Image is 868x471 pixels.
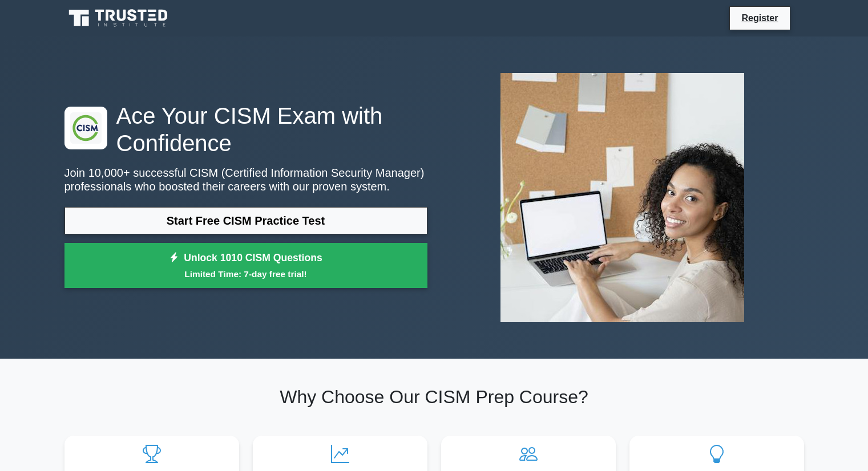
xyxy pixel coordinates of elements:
h2: Why Choose Our CISM Prep Course? [64,386,804,408]
p: Join 10,000+ successful CISM (Certified Information Security Manager) professionals who boosted t... [64,166,427,193]
h1: Ace Your CISM Exam with Confidence [64,102,427,157]
a: Start Free CISM Practice Test [64,207,427,234]
a: Unlock 1010 CISM QuestionsLimited Time: 7-day free trial! [64,243,427,289]
small: Limited Time: 7-day free trial! [79,267,413,281]
a: Register [734,11,785,25]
